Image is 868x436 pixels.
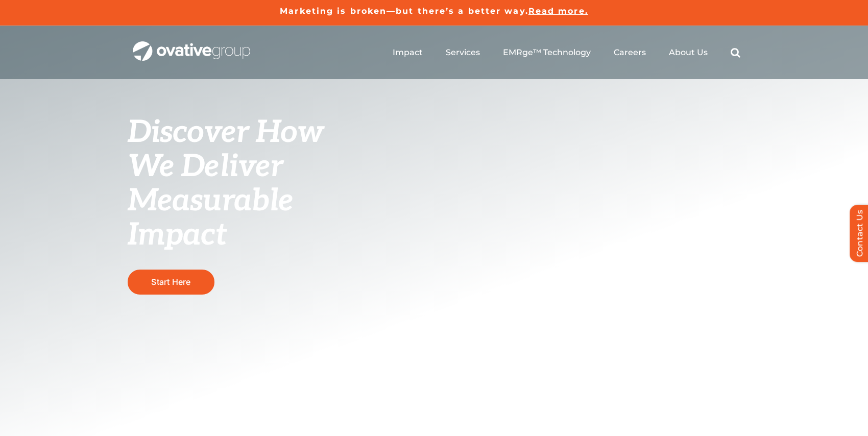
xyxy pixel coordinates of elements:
a: Search [731,47,740,58]
span: Discover How [128,114,324,151]
a: OG_Full_horizontal_WHT [133,40,250,50]
nav: Menu [393,36,740,69]
span: Start Here [151,277,190,287]
a: Start Here [128,270,214,295]
a: Careers [614,47,646,58]
a: Impact [393,47,423,58]
a: Read more. [528,6,588,16]
a: Marketing is broken—but there’s a better way. [280,6,528,16]
a: EMRge™ Technology [503,47,591,58]
span: We Deliver Measurable Impact [128,149,293,254]
a: Services [446,47,480,58]
a: About Us [669,47,708,58]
